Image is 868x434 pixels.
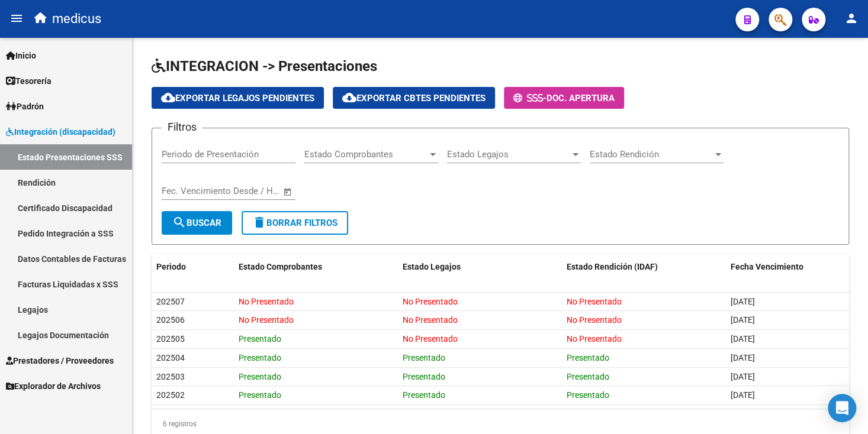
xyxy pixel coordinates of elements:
span: Presentado [238,334,281,344]
span: Estado Legajos [402,262,460,271]
span: medicus [52,6,101,32]
span: 202502 [156,390,185,400]
span: [DATE] [730,315,754,325]
button: Exportar Cbtes Pendientes [333,87,495,109]
div: Open Intercom Messenger [828,394,856,422]
datatable-header-cell: Estado Comprobantes [233,254,397,280]
span: Presentado [238,390,281,400]
span: 202503 [156,372,185,381]
datatable-header-cell: Estado Legajos [397,254,561,280]
span: - [513,93,546,103]
span: Estado Rendición (IDAF) [566,262,657,271]
span: Presentado [238,372,281,381]
button: Exportar Legajos Pendientes [152,87,324,109]
span: Periodo [156,262,186,271]
span: Doc. Apertura [546,93,615,103]
button: Borrar Filtros [242,211,348,235]
span: Presentado [402,372,445,381]
input: Fecha fin [220,186,278,196]
span: Estado Comprobantes [238,262,322,271]
span: No Presentado [402,297,457,306]
mat-icon: cloud_download [342,90,356,105]
span: No Presentado [402,315,457,325]
span: No Presentado [238,297,293,306]
datatable-header-cell: Estado Rendición (IDAF) [561,254,725,280]
span: Fecha Vencimiento [730,262,803,271]
input: Fecha inicio [162,186,210,196]
datatable-header-cell: Fecha Vencimiento [725,254,848,280]
span: [DATE] [730,353,754,362]
span: [DATE] [730,297,754,306]
mat-icon: cloud_download [161,90,175,105]
span: Exportar Cbtes Pendientes [342,93,486,103]
span: Explorador de Archivos [6,380,101,393]
span: Presentado [566,353,609,362]
span: Integración (discapacidad) [6,125,115,138]
button: Buscar [162,211,232,235]
span: No Presentado [402,334,457,344]
span: Estado Legajos [447,149,570,160]
span: No Presentado [566,297,621,306]
span: Estado Comprobantes [304,149,427,160]
span: [DATE] [730,334,754,344]
span: Exportar Legajos Pendientes [161,93,314,103]
span: Padrón [6,100,44,113]
span: Borrar Filtros [252,218,337,228]
button: -Doc. Apertura [504,87,624,109]
span: Estado Rendición [590,149,713,160]
span: [DATE] [730,390,754,400]
span: No Presentado [238,315,293,325]
span: Presentado [566,390,609,400]
span: Presentado [402,390,445,400]
span: Prestadores / Proveedores [6,354,114,367]
span: No Presentado [566,334,621,344]
span: 202507 [156,297,185,306]
button: Open calendar [281,185,295,199]
span: Buscar [172,218,221,228]
span: Presentado [566,372,609,381]
span: No Presentado [566,315,621,325]
span: [DATE] [730,372,754,381]
datatable-header-cell: Periodo [152,254,233,280]
span: 202504 [156,353,185,362]
h3: Filtros [162,119,202,135]
mat-icon: search [172,215,187,229]
span: 202505 [156,334,185,344]
span: INTEGRACION -> Presentaciones [152,58,377,75]
span: Presentado [402,353,445,362]
mat-icon: person [844,11,859,25]
span: Inicio [6,49,36,62]
span: Tesorería [6,75,52,88]
mat-icon: delete [252,215,266,229]
mat-icon: menu [9,11,24,25]
span: 202506 [156,315,185,325]
span: Presentado [238,353,281,362]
